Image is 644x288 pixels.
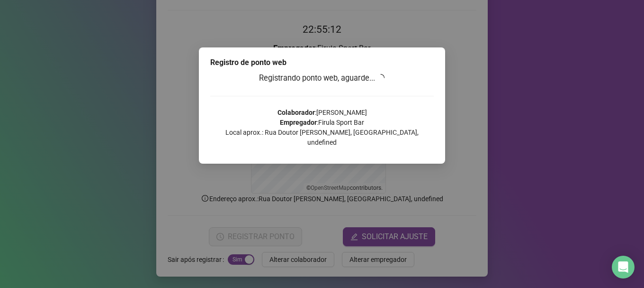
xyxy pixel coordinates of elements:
span: loading [376,73,385,82]
strong: Empregador [280,119,317,126]
p: : [PERSON_NAME] : Firula Sport Bar Local aprox.: Rua Doutor [PERSON_NAME], [GEOGRAPHIC_DATA], und... [210,108,434,148]
div: Open Intercom Messenger [612,256,635,279]
div: Registro de ponto web [210,57,434,68]
h3: Registrando ponto web, aguarde... [210,72,434,84]
strong: Colaborador [277,109,315,116]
